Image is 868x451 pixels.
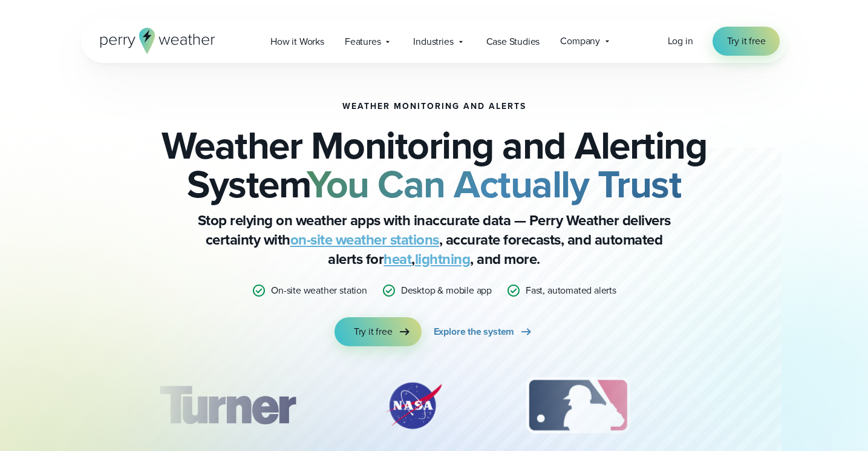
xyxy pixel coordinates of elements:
[415,248,471,270] a: lightning
[371,375,456,436] img: NASA.svg
[141,375,313,436] img: Turner-Construction_1.svg
[514,375,642,436] div: 3 of 12
[142,375,727,442] div: slideshow
[486,35,540,49] span: Case Studies
[476,29,550,54] a: Case Studies
[434,324,515,339] span: Explore the system
[334,317,422,346] a: Try it free
[307,156,681,212] strong: You Can Actually Trust
[401,283,492,298] p: Desktop & mobile app
[271,283,367,298] p: On-site weather station
[526,283,616,298] p: Fast, automated alerts
[260,29,334,54] a: How it Works
[345,35,381,49] span: Features
[514,375,642,436] img: MLB.svg
[383,248,411,270] a: heat
[700,375,797,436] div: 4 of 12
[713,27,780,56] a: Try it free
[290,229,439,251] a: on-site weather stations
[342,102,526,111] h1: Weather Monitoring and Alerts
[668,34,693,48] a: Log in
[192,211,676,269] p: Stop relying on weather apps with inaccurate data — Perry Weather delivers certainty with , accur...
[371,375,456,436] div: 2 of 12
[560,34,600,48] span: Company
[413,35,453,49] span: Industries
[668,34,693,48] span: Log in
[270,35,324,49] span: How it Works
[142,126,727,203] h2: Weather Monitoring and Alerting System
[434,317,534,346] a: Explore the system
[354,324,393,339] span: Try it free
[727,34,766,48] span: Try it free
[700,375,797,436] img: PGA.svg
[141,375,313,436] div: 1 of 12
